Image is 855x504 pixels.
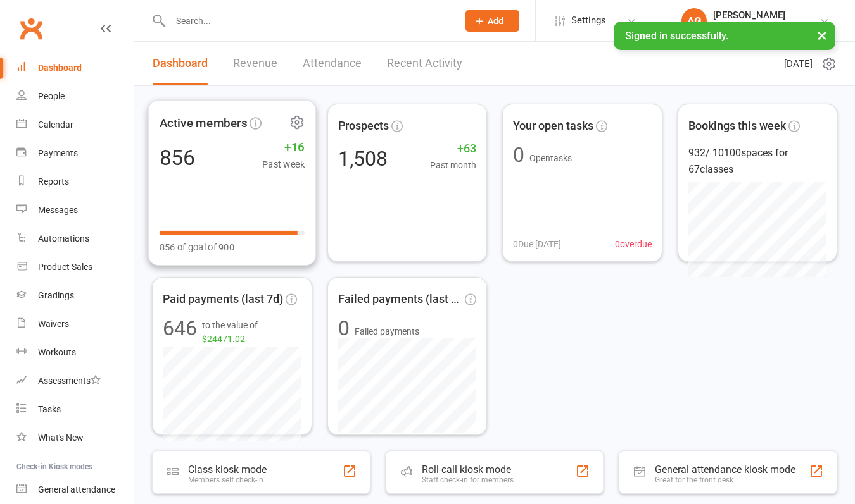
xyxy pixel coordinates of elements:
[160,240,235,255] span: 856 of goal of 900
[513,145,524,165] div: 0
[16,196,134,224] a: Messages
[713,21,820,32] div: Bujutsu Martial Arts Centre
[338,149,388,169] div: 1,508
[688,145,827,177] div: 932 / 10100 spaces for 67 classes
[38,148,78,158] div: Payments
[488,16,503,26] span: Add
[16,54,134,82] a: Dashboard
[513,237,561,251] span: 0 Due [DATE]
[188,464,267,476] div: Class kiosk mode
[38,290,74,300] div: Gradings
[615,237,652,251] span: 0 overdue
[571,6,606,35] span: Settings
[38,176,69,187] div: Reports
[688,117,786,135] span: Bookings this week
[38,262,92,272] div: Product Sales
[160,113,248,132] span: Active members
[38,205,78,215] div: Messages
[38,347,76,357] div: Workouts
[15,13,47,44] a: Clubworx
[38,91,65,101] div: People
[713,9,820,21] div: [PERSON_NAME]
[38,433,84,443] div: What's New
[16,476,134,504] a: General attendance kiosk mode
[153,42,208,85] a: Dashboard
[655,464,795,476] div: General attendance kiosk mode
[16,367,134,395] a: Assessments
[303,42,362,85] a: Attendance
[430,140,476,158] span: +63
[16,139,134,168] a: Payments
[202,334,245,344] span: $24471.02
[387,42,462,85] a: Recent Activity
[16,338,134,367] a: Workouts
[38,63,82,73] div: Dashboard
[167,12,449,30] input: Search...
[16,82,134,111] a: People
[625,30,728,42] span: Signed in successfully.
[422,476,514,484] div: Staff check-in for members
[262,157,305,172] span: Past week
[16,253,134,281] a: Product Sales
[513,117,593,135] span: Your open tasks
[38,233,89,243] div: Automations
[465,10,519,32] button: Add
[430,158,476,172] span: Past month
[160,147,196,168] div: 856
[233,42,277,85] a: Revenue
[38,484,115,495] div: General attendance
[163,290,283,309] span: Paid payments (last 7d)
[38,376,101,386] div: Assessments
[163,318,197,347] div: 646
[16,424,134,452] a: What's New
[338,117,389,135] span: Prospects
[262,138,305,157] span: +16
[16,395,134,424] a: Tasks
[16,224,134,253] a: Automations
[16,310,134,338] a: Waivers
[38,404,61,414] div: Tasks
[655,476,795,484] div: Great for the front desk
[338,318,350,338] div: 0
[202,318,301,347] span: to the value of
[16,168,134,196] a: Reports
[355,324,419,338] span: Failed payments
[16,281,134,310] a: Gradings
[529,153,572,163] span: Open tasks
[422,464,514,476] div: Roll call kiosk mode
[188,476,267,484] div: Members self check-in
[38,120,73,130] div: Calendar
[16,111,134,139] a: Calendar
[681,8,707,34] div: AG
[811,22,833,49] button: ×
[784,56,813,71] span: [DATE]
[338,290,463,309] span: Failed payments (last 30d)
[38,319,69,329] div: Waivers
